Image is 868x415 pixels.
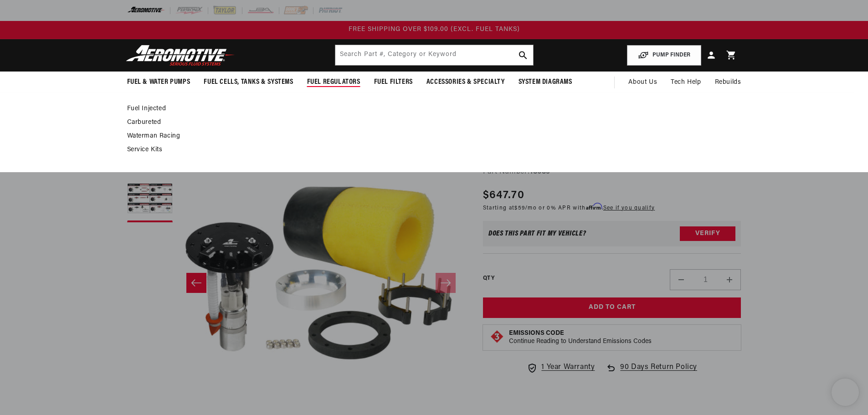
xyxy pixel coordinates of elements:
span: Fuel Filters [374,77,413,87]
summary: Fuel Filters [367,72,420,93]
a: 90 Days Return Policy [606,362,697,383]
button: Load image 2 in gallery view [127,177,173,222]
span: $647.70 [483,187,524,204]
a: Fuel Injected [127,105,732,113]
span: $59 [514,205,525,211]
a: See if you qualify - Learn more about Affirm Financing (opens in modal) [603,205,655,211]
span: Tech Help [671,77,701,87]
a: Waterman Racing [127,132,732,140]
label: QTY [483,275,494,282]
p: Continue Reading to Understand Emissions Codes [509,338,652,346]
span: About Us [628,79,657,86]
button: Slide left [186,273,206,293]
a: Service Kits [127,146,732,154]
p: Starting at /mo or 0% APR with . [483,204,655,212]
summary: Fuel & Water Pumps [120,72,197,93]
span: System Diagrams [519,77,572,87]
span: Affirm [586,203,602,210]
button: search button [513,45,533,65]
summary: Fuel Cells, Tanks & Systems [197,72,300,93]
button: PUMP FINDER [627,45,701,66]
summary: Accessories & Specialty [420,72,512,93]
div: Does This part fit My vehicle? [488,230,586,237]
a: About Us [621,72,664,93]
span: Accessories & Specialty [426,77,505,87]
button: Verify [680,226,735,241]
input: Search by Part Number, Category or Keyword [335,45,533,65]
summary: System Diagrams [512,72,579,93]
span: FREE SHIPPING OVER $109.00 (EXCL. FUEL TANKS) [349,26,520,33]
summary: Tech Help [664,72,708,93]
a: Carbureted [127,118,732,127]
span: 1 Year Warranty [541,362,595,374]
button: Emissions CodeContinue Reading to Understand Emissions Codes [509,329,652,346]
a: 1 Year Warranty [527,362,595,374]
span: 90 Days Return Policy [620,362,697,383]
span: Fuel Cells, Tanks & Systems [204,77,293,87]
span: Rebuilds [715,77,741,87]
strong: Emissions Code [509,330,564,337]
summary: Rebuilds [708,72,748,93]
summary: Fuel Regulators [300,72,367,93]
span: Fuel & Water Pumps [127,77,190,87]
img: Aeromotive [123,45,237,66]
img: Emissions code [490,329,504,344]
span: Fuel Regulators [307,77,360,87]
button: Slide right [436,273,456,293]
div: Part Number: [483,166,741,178]
button: Add to Cart [483,297,741,318]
